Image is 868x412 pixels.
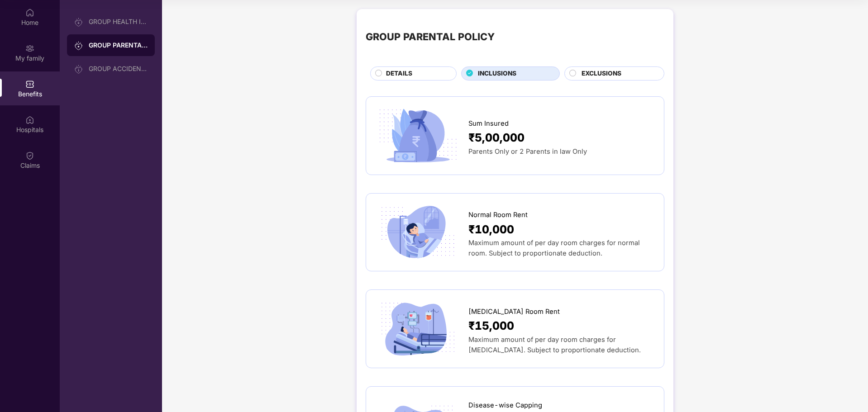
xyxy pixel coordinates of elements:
[25,44,34,53] img: svg+xml;base64,PHN2ZyB3aWR0aD0iMjAiIGhlaWdodD0iMjAiIHZpZXdCb3g9IjAgMCAyMCAyMCIgZmlsbD0ibm9uZSIgeG...
[386,69,412,79] span: DETAILS
[25,80,34,89] img: svg+xml;base64,PHN2ZyBpZD0iQmVuZWZpdHMiIHhtbG5zPSJodHRwOi8vd3d3LnczLm9yZy8yMDAwL3N2ZyIgd2lkdGg9Ij...
[468,400,542,411] span: Disease-wise Capping
[74,41,83,50] img: svg+xml;base64,PHN2ZyB3aWR0aD0iMjAiIGhlaWdodD0iMjAiIHZpZXdCb3g9IjAgMCAyMCAyMCIgZmlsbD0ibm9uZSIgeG...
[25,151,34,160] img: svg+xml;base64,PHN2ZyBpZD0iQ2xhaW0iIHhtbG5zPSJodHRwOi8vd3d3LnczLm9yZy8yMDAwL3N2ZyIgd2lkdGg9IjIwIi...
[74,18,83,27] img: svg+xml;base64,PHN2ZyB3aWR0aD0iMjAiIGhlaWdodD0iMjAiIHZpZXdCb3g9IjAgMCAyMCAyMCIgZmlsbD0ibm9uZSIgeG...
[468,307,560,317] span: [MEDICAL_DATA] Room Rent
[25,115,34,124] img: svg+xml;base64,PHN2ZyBpZD0iSG9zcGl0YWxzIiB4bWxucz0iaHR0cDovL3d3dy53My5vcmcvMjAwMC9zdmciIHdpZHRoPS...
[468,221,514,238] span: ₹10,000
[478,69,516,79] span: INCLUSIONS
[468,336,641,354] span: Maximum amount of per day room charges for [MEDICAL_DATA]. Subject to proportionate deduction.
[25,8,34,17] img: svg+xml;base64,PHN2ZyBpZD0iSG9tZSIgeG1sbnM9Imh0dHA6Ly93d3cudzMub3JnLzIwMDAvc3ZnIiB3aWR0aD0iMjAiIG...
[366,29,495,44] div: GROUP PARENTAL POLICY
[74,65,83,74] img: svg+xml;base64,PHN2ZyB3aWR0aD0iMjAiIGhlaWdodD0iMjAiIHZpZXdCb3g9IjAgMCAyMCAyMCIgZmlsbD0ibm9uZSIgeG...
[468,210,528,220] span: Normal Room Rent
[468,317,514,335] span: ₹15,000
[375,299,461,359] img: icon
[375,106,461,166] img: icon
[375,203,461,262] img: icon
[582,69,621,79] span: EXCLUSIONS
[468,118,509,129] span: Sum Insured
[89,18,148,25] div: GROUP HEALTH INSURANCE
[468,147,587,156] span: Parents Only or 2 Parents in law Only
[468,129,525,147] span: ₹5,00,000
[89,65,148,72] div: GROUP ACCIDENTAL INSURANCE
[89,41,148,50] div: GROUP PARENTAL POLICY
[468,239,640,257] span: Maximum amount of per day room charges for normal room. Subject to proportionate deduction.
